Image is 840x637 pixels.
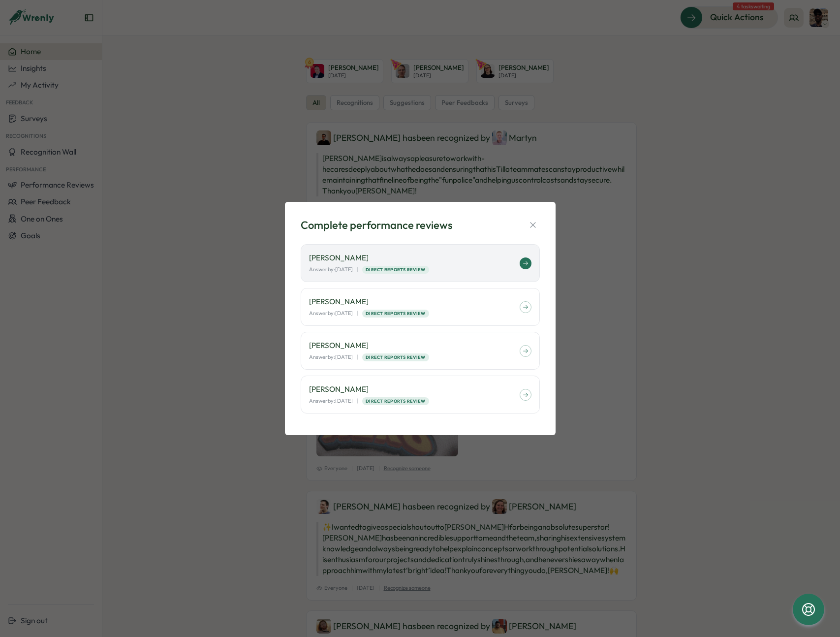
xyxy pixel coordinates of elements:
[309,265,353,274] p: Answer by: [DATE]
[366,266,425,273] span: Direct Reports Review
[309,296,520,307] p: [PERSON_NAME]
[357,353,358,361] p: |
[301,218,452,233] div: Complete performance reviews
[366,354,425,361] span: Direct Reports Review
[309,253,520,263] p: [PERSON_NAME]
[309,384,520,395] p: [PERSON_NAME]
[309,353,353,361] p: Answer by: [DATE]
[301,244,540,282] a: [PERSON_NAME] Answerby:[DATE]|Direct Reports Review
[309,397,353,405] p: Answer by: [DATE]
[309,340,520,351] p: [PERSON_NAME]
[309,309,353,318] p: Answer by: [DATE]
[366,398,425,405] span: Direct Reports Review
[357,309,358,318] p: |
[357,265,358,274] p: |
[301,332,540,370] a: [PERSON_NAME] Answerby:[DATE]|Direct Reports Review
[301,376,540,414] a: [PERSON_NAME] Answerby:[DATE]|Direct Reports Review
[366,310,425,317] span: Direct Reports Review
[357,397,358,405] p: |
[301,288,540,326] a: [PERSON_NAME] Answerby:[DATE]|Direct Reports Review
